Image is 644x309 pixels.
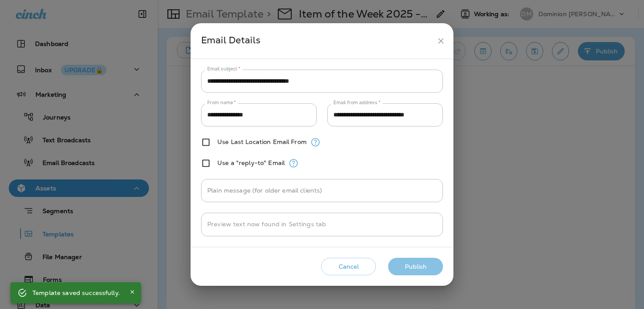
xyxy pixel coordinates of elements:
[127,287,138,297] button: Close
[433,33,449,49] button: close
[321,258,376,276] button: Cancel
[32,285,120,301] div: Template saved successfully.
[217,138,307,145] label: Use Last Location Email From
[333,99,380,106] label: Email from address
[217,159,285,166] label: Use a "reply-to" Email
[201,33,433,49] div: Email Details
[388,258,443,276] button: Publish
[207,99,236,106] label: From name
[207,66,241,72] label: Email subject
